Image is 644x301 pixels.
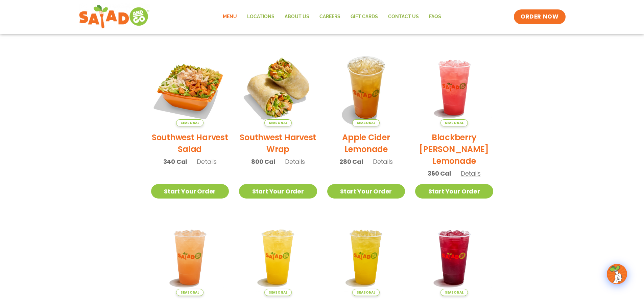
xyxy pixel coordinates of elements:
[264,289,292,296] span: Seasonal
[242,9,280,25] a: Locations
[151,131,229,155] h2: Southwest Harvest Salad
[239,218,317,296] img: Product photo for Sunkissed Yuzu Lemonade
[79,3,150,30] img: new-SAG-logo-768×292
[424,9,446,25] a: FAQs
[327,218,405,296] img: Product photo for Mango Grove Lemonade
[151,49,229,126] img: Product photo for Southwest Harvest Salad
[514,9,565,24] a: ORDER NOW
[163,157,187,166] span: 340 Cal
[352,289,380,296] span: Seasonal
[327,131,405,155] h2: Apple Cider Lemonade
[461,169,481,178] span: Details
[352,119,380,126] span: Seasonal
[280,9,314,25] a: About Us
[218,9,446,25] nav: Menu
[218,9,242,25] a: Menu
[251,157,275,166] span: 800 Cal
[314,9,345,25] a: Careers
[415,131,493,167] h2: Blackberry [PERSON_NAME] Lemonade
[415,184,493,199] a: Start Your Order
[176,119,204,126] span: Seasonal
[383,9,424,25] a: Contact Us
[151,184,229,199] a: Start Your Order
[239,184,317,199] a: Start Your Order
[339,157,363,166] span: 280 Cal
[373,157,393,166] span: Details
[428,169,451,178] span: 360 Cal
[197,157,217,166] span: Details
[415,49,493,126] img: Product photo for Blackberry Bramble Lemonade
[607,265,626,283] img: wpChatIcon
[151,218,229,296] img: Product photo for Summer Stone Fruit Lemonade
[345,9,383,25] a: GIFT CARDS
[327,49,405,126] img: Product photo for Apple Cider Lemonade
[440,119,468,126] span: Seasonal
[440,289,468,296] span: Seasonal
[285,157,305,166] span: Details
[327,184,405,199] a: Start Your Order
[415,218,493,296] img: Product photo for Black Cherry Orchard Lemonade
[264,119,292,126] span: Seasonal
[176,289,204,296] span: Seasonal
[239,49,317,126] img: Product photo for Southwest Harvest Wrap
[521,13,558,21] span: ORDER NOW
[239,131,317,155] h2: Southwest Harvest Wrap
